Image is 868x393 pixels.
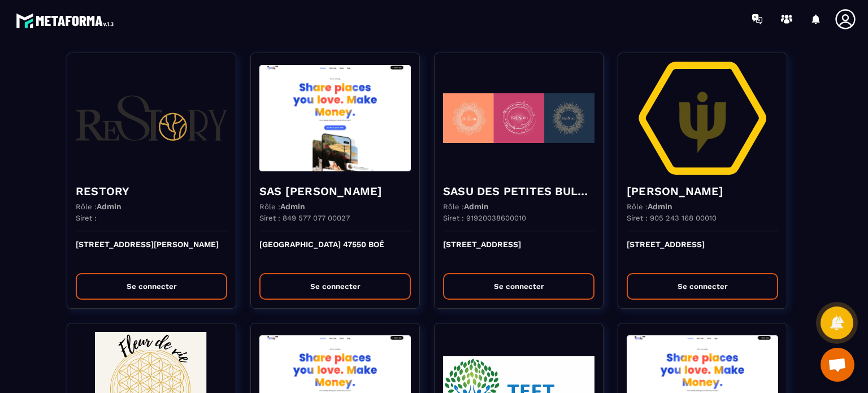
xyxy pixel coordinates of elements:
[627,273,778,300] button: Se connecter
[76,240,227,265] p: [STREET_ADDRESS][PERSON_NAME]
[443,202,489,211] p: Rôle :
[76,183,227,199] h4: RESTORY
[76,214,97,222] p: Siret :
[259,273,411,300] button: Se connecter
[443,273,594,300] button: Se connecter
[259,62,411,175] img: funnel-background
[76,273,227,300] button: Se connecter
[627,202,672,211] p: Rôle :
[76,62,227,175] img: funnel-background
[627,183,778,199] h4: [PERSON_NAME]
[443,62,594,175] img: funnel-background
[627,240,778,265] p: [STREET_ADDRESS]
[627,214,717,222] p: Siret : 905 243 168 00010
[16,10,118,31] img: logo
[280,202,305,211] span: Admin
[259,183,411,199] h4: SAS [PERSON_NAME]
[443,240,594,265] p: [STREET_ADDRESS]
[259,202,305,211] p: Rôle :
[464,202,489,211] span: Admin
[443,183,594,199] h4: SASU DES PETITES BULLES
[97,202,121,211] span: Admin
[259,240,411,265] p: [GEOGRAPHIC_DATA] 47550 BOÉ
[76,202,121,211] p: Rôle :
[443,214,526,222] p: Siret : 91920038600010
[648,202,672,211] span: Admin
[627,62,778,175] img: funnel-background
[821,348,854,382] div: Ouvrir le chat
[259,214,350,222] p: Siret : 849 577 077 00027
